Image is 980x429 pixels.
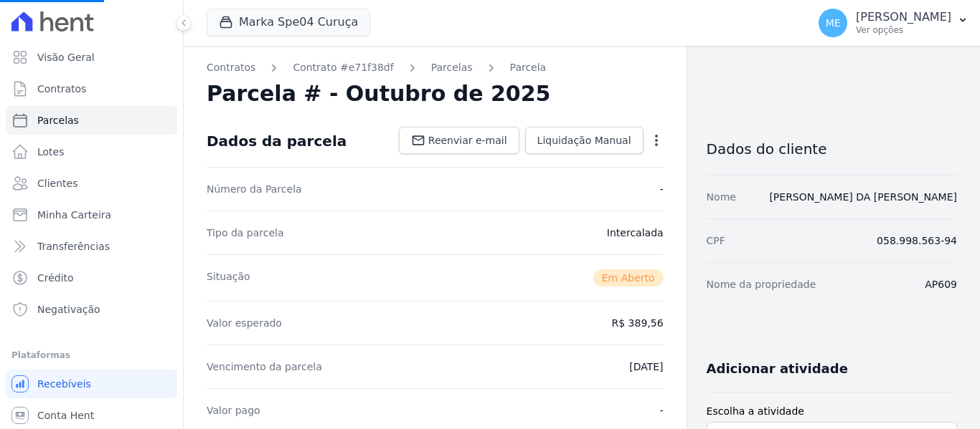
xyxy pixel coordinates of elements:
[6,43,177,72] a: Visão Geral
[6,295,177,324] a: Negativação
[856,10,951,24] p: [PERSON_NAME]
[6,370,177,398] a: Recebíveis
[707,277,816,291] dt: Nome da propriedade
[207,360,322,374] dt: Vencimento da parcela
[707,190,736,204] dt: Nome
[207,60,664,75] nav: Breadcrumb
[207,316,282,330] dt: Valor esperado
[707,360,848,377] h3: Adicionar atividade
[607,226,664,240] dd: Intercalada
[37,377,91,391] span: Recebíveis
[207,182,302,196] dt: Número da Parcela
[6,169,177,198] a: Clientes
[856,24,951,36] p: Ver opções
[37,145,65,159] span: Lotes
[510,60,547,75] a: Parcela
[707,404,957,419] label: Escolha a atividade
[925,277,957,291] dd: AP609
[826,18,841,28] span: ME
[428,133,507,148] span: Reenviar e-mail
[6,264,177,292] a: Crédito
[6,106,177,135] a: Parcelas
[877,233,957,248] dd: 058.998.563-94
[399,127,519,154] a: Reenviar e-mail
[629,360,663,374] dd: [DATE]
[293,60,393,75] a: Contrato #e71f38df
[207,226,284,240] dt: Tipo da parcela
[769,191,957,203] a: [PERSON_NAME] DA [PERSON_NAME]
[37,408,94,423] span: Conta Hent
[807,3,980,43] button: ME [PERSON_NAME] Ver opções
[37,239,110,254] span: Transferências
[660,403,664,418] dd: -
[37,176,77,191] span: Clientes
[707,233,725,248] dt: CPF
[11,347,171,364] div: Plataformas
[37,50,95,64] span: Visão Geral
[207,60,255,75] a: Contratos
[525,127,644,154] a: Liquidação Manual
[6,232,177,261] a: Transferências
[707,140,957,158] h3: Dados do cliente
[6,138,177,166] a: Lotes
[207,81,550,107] h2: Parcela # - Outubro de 2025
[207,9,370,36] button: Marka Spe04 Curuça
[37,302,100,317] span: Negativação
[37,113,79,127] span: Parcelas
[37,271,74,285] span: Crédito
[207,132,347,150] div: Dados da parcela
[207,403,260,418] dt: Valor pago
[431,60,473,75] a: Parcelas
[593,269,664,286] span: Em Aberto
[207,269,250,286] dt: Situação
[537,133,631,148] span: Liquidação Manual
[37,82,86,96] span: Contratos
[6,74,177,103] a: Contratos
[37,208,111,222] span: Minha Carteira
[660,182,664,196] dd: -
[612,316,664,330] dd: R$ 389,56
[6,201,177,229] a: Minha Carteira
